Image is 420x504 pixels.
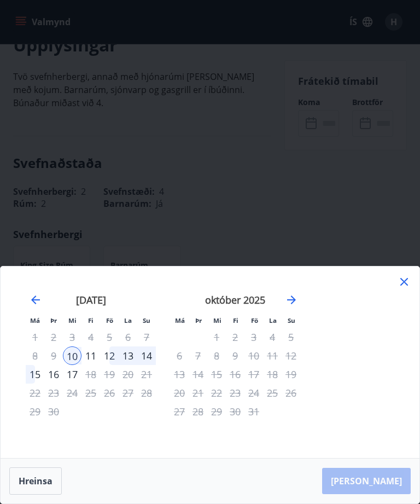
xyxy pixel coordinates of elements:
[170,346,189,365] td: Not available. mánudagur, 6. október 2025
[226,328,244,346] td: Not available. fimmtudagur, 2. október 2025
[124,316,132,325] small: La
[63,384,81,402] td: Not available. miðvikudagur, 24. september 2025
[119,328,137,346] td: Not available. laugardagur, 6. september 2025
[81,365,100,384] td: Not available. fimmtudagur, 18. september 2025
[175,316,185,325] small: Má
[44,328,63,346] td: Not available. þriðjudagur, 2. september 2025
[26,402,44,421] td: Not available. mánudagur, 29. september 2025
[44,365,63,384] div: 16
[30,316,40,325] small: Má
[226,384,244,402] div: Aðeins útritun í boði
[282,365,300,384] td: Not available. sunnudagur, 19. október 2025
[137,328,156,346] td: Not available. sunnudagur, 7. september 2025
[263,384,282,402] td: Not available. laugardagur, 25. október 2025
[137,346,156,365] div: 14
[26,365,44,384] td: Choose mánudagur, 15. september 2025 as your check-out date. It’s available.
[143,316,150,325] small: Su
[263,328,282,346] td: Not available. laugardagur, 4. október 2025
[76,293,106,306] strong: [DATE]
[9,467,62,495] button: Hreinsa
[207,328,226,346] td: Not available. miðvikudagur, 1. október 2025
[26,346,44,365] td: Not available. mánudagur, 8. september 2025
[244,365,263,384] td: Not available. föstudagur, 17. október 2025
[81,328,100,346] td: Not available. fimmtudagur, 4. september 2025
[282,346,300,365] td: Not available. sunnudagur, 12. október 2025
[207,384,226,402] td: Not available. miðvikudagur, 22. október 2025
[251,316,258,325] small: Fö
[205,293,265,306] strong: október 2025
[170,365,189,384] td: Not available. mánudagur, 13. október 2025
[207,365,226,384] td: Not available. miðvikudagur, 15. október 2025
[100,328,119,346] td: Not available. föstudagur, 5. september 2025
[63,346,81,365] td: Selected as start date. miðvikudagur, 10. september 2025
[63,365,81,384] div: Aðeins útritun í boði
[207,346,226,365] td: Not available. miðvikudagur, 8. október 2025
[263,346,282,365] td: Not available. laugardagur, 11. október 2025
[100,346,119,365] div: 12
[244,328,263,346] td: Not available. föstudagur, 3. október 2025
[88,316,94,325] small: Fi
[244,384,263,402] td: Not available. föstudagur, 24. október 2025
[137,384,156,402] td: Not available. sunnudagur, 28. september 2025
[63,328,81,346] td: Not available. miðvikudagur, 3. september 2025
[189,384,207,402] td: Not available. þriðjudagur, 21. október 2025
[26,384,44,402] td: Not available. mánudagur, 22. september 2025
[29,293,42,306] div: Move backward to switch to the previous month.
[244,402,263,421] td: Not available. föstudagur, 31. október 2025
[100,384,119,402] div: Aðeins útritun í boði
[170,384,189,402] td: Not available. mánudagur, 20. október 2025
[213,316,221,325] small: Mi
[195,316,202,325] small: Þr
[269,316,277,325] small: La
[44,346,63,365] td: Not available. þriðjudagur, 9. september 2025
[63,365,81,384] td: Choose miðvikudagur, 17. september 2025 as your check-out date. It’s available.
[226,346,244,365] td: Not available. fimmtudagur, 9. október 2025
[288,316,295,325] small: Su
[44,365,63,384] td: Choose þriðjudagur, 16. september 2025 as your check-out date. It’s available.
[68,316,77,325] small: Mi
[81,346,100,365] td: Choose fimmtudagur, 11. september 2025 as your check-out date. It’s available.
[189,346,207,365] td: Not available. þriðjudagur, 7. október 2025
[100,384,119,402] td: Not available. föstudagur, 26. september 2025
[137,346,156,365] td: Choose sunnudagur, 14. september 2025 as your check-out date. It’s available.
[26,328,44,346] td: Not available. mánudagur, 1. september 2025
[50,316,57,325] small: Þr
[44,402,63,421] td: Not available. þriðjudagur, 30. september 2025
[14,280,314,445] div: Calendar
[100,346,119,365] td: Choose föstudagur, 12. september 2025 as your check-out date. It’s available.
[170,402,189,421] td: Not available. mánudagur, 27. október 2025
[263,365,282,384] td: Not available. laugardagur, 18. október 2025
[137,365,156,384] td: Not available. sunnudagur, 21. september 2025
[26,365,44,384] div: 15
[44,328,63,346] div: Aðeins útritun í boði
[44,384,63,402] td: Not available. þriðjudagur, 23. september 2025
[106,316,113,325] small: Fö
[233,316,238,325] small: Fi
[100,365,119,384] td: Not available. föstudagur, 19. september 2025
[119,346,137,365] td: Choose laugardagur, 13. september 2025 as your check-out date. It’s available.
[189,402,207,421] td: Not available. þriðjudagur, 28. október 2025
[226,365,244,384] td: Not available. fimmtudagur, 16. október 2025
[81,384,100,402] td: Not available. fimmtudagur, 25. september 2025
[81,346,100,365] div: 11
[63,346,81,365] div: 10
[282,384,300,402] td: Not available. sunnudagur, 26. október 2025
[285,293,298,306] div: Move forward to switch to the next month.
[226,384,244,402] td: Not available. fimmtudagur, 23. október 2025
[119,346,137,365] div: 13
[189,365,207,384] td: Not available. þriðjudagur, 14. október 2025
[282,328,300,346] td: Not available. sunnudagur, 5. október 2025
[244,346,263,365] td: Not available. föstudagur, 10. október 2025
[226,402,244,421] td: Not available. fimmtudagur, 30. október 2025
[170,365,189,384] div: Aðeins útritun í boði
[207,402,226,421] td: Not available. miðvikudagur, 29. október 2025
[119,365,137,384] td: Not available. laugardagur, 20. september 2025
[119,384,137,402] td: Not available. laugardagur, 27. september 2025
